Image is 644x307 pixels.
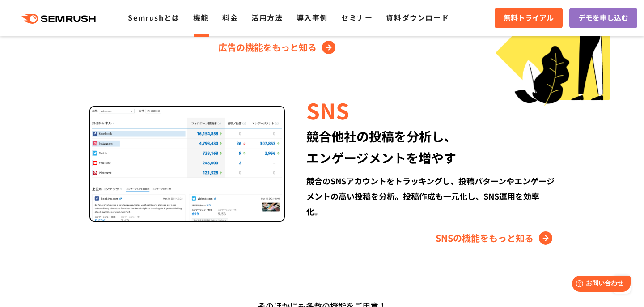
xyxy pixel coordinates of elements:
[564,272,634,297] iframe: Help widget launcher
[128,12,179,23] a: Semrushとは
[218,40,338,55] a: 広告の機能をもっと知る
[436,231,555,245] a: SNSの機能をもっと知る
[386,12,449,23] a: 資料ダウンロード
[251,12,283,23] a: 活用方法
[569,8,637,28] a: デモを申し込む
[306,125,555,168] div: 競合他社の投稿を分析し、 エンゲージメントを増やす
[193,12,209,23] a: 機能
[306,173,555,219] div: 競合のSNSアカウントをトラッキングし、投稿パターンやエンゲージメントの高い投稿を分析。投稿作成も一元化し、SNS運用を効率化。
[306,95,555,125] div: SNS
[341,12,373,23] a: セミナー
[222,12,238,23] a: 料金
[297,12,328,23] a: 導入事例
[504,12,554,24] span: 無料トライアル
[495,8,563,28] a: 無料トライアル
[578,12,628,24] span: デモを申し込む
